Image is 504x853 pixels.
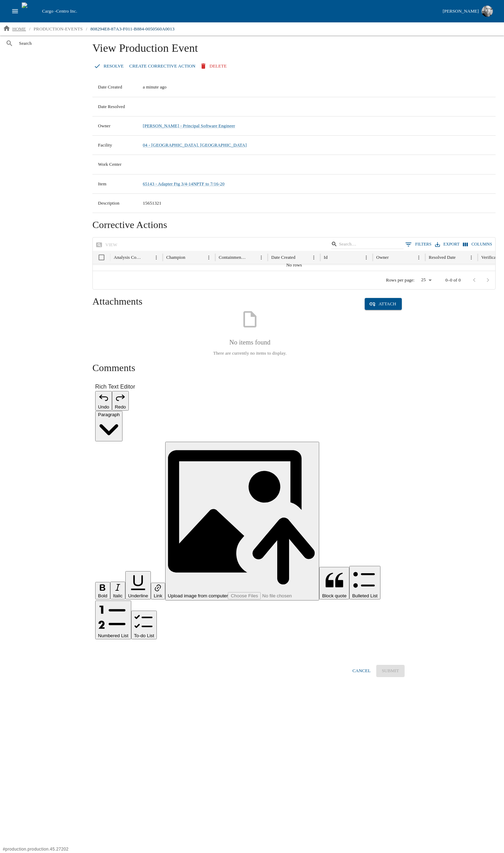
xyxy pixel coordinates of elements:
p: No items found [213,337,287,348]
h2: Corrective Actions [92,219,496,231]
label: Rich Text Editor [95,383,405,391]
td: Owner [92,116,137,135]
p: production-events [34,26,83,33]
span: Search [19,40,78,47]
button: Bulleted List [349,566,380,600]
p: There are currently no items to display. [213,350,287,357]
td: Description [92,194,137,213]
a: [PERSON_NAME] - Principal Software Engineer [143,123,235,128]
div: Id [324,255,328,260]
button: Menu [414,253,423,262]
div: Resolved Date [429,255,456,260]
button: Resolve [92,60,126,72]
div: Search [331,239,404,251]
button: Block quote [319,567,349,600]
span: Undo [98,404,109,410]
button: Underline [125,571,151,599]
button: Menu [309,253,318,262]
button: Menu [152,253,161,262]
p: Rows per page: [386,277,415,283]
span: Numbered List [98,633,128,638]
div: Editor toolbar [95,391,405,640]
button: Menu [362,253,371,262]
button: Delete [198,60,230,72]
button: Menu [467,253,476,262]
a: Create Corrective Action [126,60,198,72]
div: Champion [166,255,185,260]
div: Cargo - [39,8,440,15]
button: Menu [204,253,213,262]
h2: Attachments [92,295,142,308]
span: Centro Inc. [56,8,77,14]
button: open drawer [8,5,22,18]
button: Sort [247,253,257,262]
div: Date Created [271,255,295,260]
button: [PERSON_NAME] [440,3,496,19]
div: No rows [93,264,496,265]
span: Bold [98,593,107,598]
div: Containment Completed Date [219,255,247,260]
span: Redo [115,404,126,410]
button: Cancel [350,665,373,677]
p: 15651321 [143,200,490,207]
button: Sort [456,253,466,262]
button: Sort [296,253,306,262]
button: Menu [257,253,266,262]
td: Item [92,174,137,193]
button: Sort [142,253,152,262]
span: Block quote [322,593,346,598]
span: Underline [128,593,148,598]
button: Redo [112,391,129,411]
li: / [86,26,87,33]
td: Date Resolved [92,97,137,116]
a: 808294E8-87A3-F011-B884-0050560A0013 [87,23,177,35]
span: Upload image from computer [168,593,228,598]
button: To-do List [131,611,157,639]
td: Work Center [92,155,137,174]
a: 04 - [GEOGRAPHIC_DATA], [GEOGRAPHIC_DATA] [143,143,247,148]
td: Date Created [92,78,137,97]
span: Paragraph [98,412,120,417]
div: Rich Text Editor. Editing area: main. Press Alt+0 for help. [95,645,405,654]
h1: View Production Event [92,41,496,60]
p: home [12,26,26,33]
button: Sort [328,253,338,262]
span: Link [154,593,162,598]
p: 808294E8-87A3-F011-B884-0050560A0013 [90,26,174,33]
p: 0–0 of 0 [446,277,461,283]
input: Search… [339,239,393,249]
div: 25 [418,275,434,285]
span: To-do List [134,633,154,638]
button: Undo [95,391,112,411]
span: Italic [113,593,122,598]
button: Show filters [404,239,433,250]
div: Owner [376,255,389,260]
img: cargo logo [22,2,39,20]
span: Bulleted List [352,593,378,598]
button: Export [433,239,461,249]
span: Comments [92,362,135,373]
img: Profile image [482,6,493,17]
span: 10/07/2025 9:14 AM [143,85,167,90]
button: Upload image from computer [165,442,320,601]
div: [PERSON_NAME] [443,7,479,15]
div: Analysis Compleated Date [114,255,142,260]
button: Link [151,583,165,599]
button: Numbered List [95,600,131,639]
td: Facility [92,136,137,155]
button: Italic [110,582,125,599]
button: Bold [95,582,110,600]
a: production-events [31,23,86,35]
li: / [29,26,30,33]
button: Attach [365,298,402,310]
button: Paragraph, Heading [95,411,122,441]
a: 65143 - Adapter Ftg 3/4-14NPTF to 7/16-20 [143,182,225,186]
button: Select columns [461,239,494,249]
